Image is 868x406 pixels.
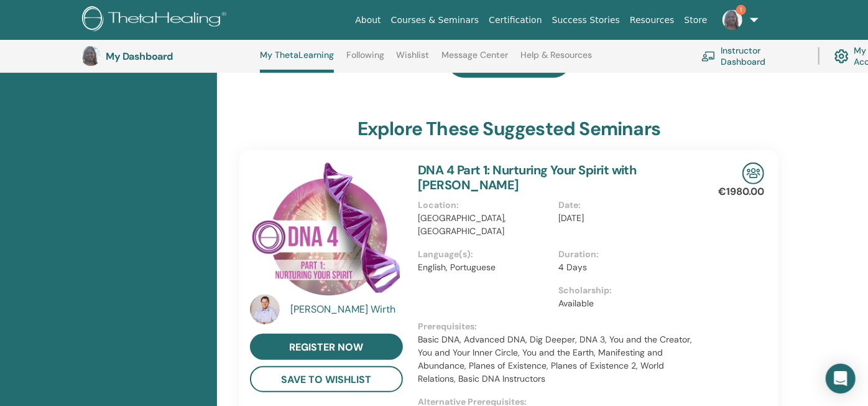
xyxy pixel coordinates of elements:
[559,261,693,274] p: 4 Days
[250,366,403,392] button: save to wishlist
[484,9,547,32] a: Certification
[291,302,406,317] a: [PERSON_NAME] Wirth
[834,46,849,67] img: cog.svg
[250,163,403,298] img: DNA 4 Part 1: Nurturing Your Spirit
[701,51,716,62] img: chalkboard-teacher.svg
[290,341,364,354] span: register now
[250,334,403,360] a: register now
[386,9,484,32] a: Courses & Seminars
[260,50,334,73] a: My ThetaLearning
[250,295,280,324] img: default.jpg
[559,212,693,225] p: [DATE]
[625,9,680,32] a: Resources
[559,284,693,297] p: Scholarship :
[701,42,803,70] a: Instructor Dashboard
[418,199,552,212] p: Location :
[723,10,742,30] img: default.jpg
[358,118,660,140] h3: explore these suggested seminars
[718,184,764,199] p: €1980.00
[736,5,746,15] span: 1
[559,297,693,310] p: Available
[826,364,856,394] div: Open Intercom Messenger
[106,50,230,62] h3: My Dashboard
[680,9,713,32] a: Store
[418,212,552,238] p: [GEOGRAPHIC_DATA], [GEOGRAPHIC_DATA]
[559,199,693,212] p: Date :
[346,50,384,70] a: Following
[418,162,637,193] a: DNA 4 Part 1: Nurturing Your Spirit with [PERSON_NAME]
[397,50,430,70] a: Wishlist
[520,50,592,70] a: Help & Resources
[742,163,764,184] img: In-Person Seminar
[350,9,386,32] a: About
[441,50,508,70] a: Message Center
[82,6,231,34] img: logo.png
[547,9,625,32] a: Success Stories
[559,248,693,261] p: Duration :
[418,248,552,261] p: Language(s) :
[418,320,699,333] p: Prerequisites :
[81,46,101,66] img: default.jpg
[418,261,552,274] p: English, Portuguese
[418,333,699,385] p: Basic DNA, Advanced DNA, Dig Deeper, DNA 3, You and the Creator, You and Your Inner Circle, You a...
